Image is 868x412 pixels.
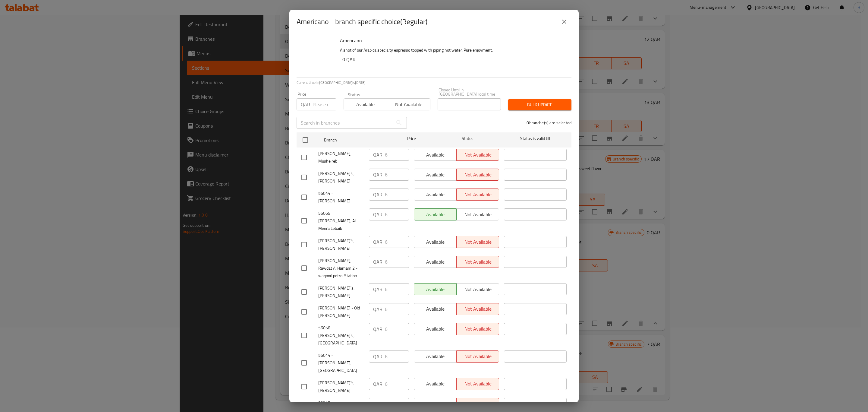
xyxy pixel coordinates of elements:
input: Please enter price [385,236,409,248]
p: QAR [373,380,382,388]
input: Please enter price [385,398,409,410]
h2: Americano - branch specific choice(Regular) [297,17,427,27]
p: QAR [373,151,382,158]
button: Bulk update [508,99,571,110]
span: [PERSON_NAME]`s, [PERSON_NAME] [318,237,364,252]
span: Not available [389,100,428,109]
p: QAR [373,238,382,246]
p: QAR [373,258,382,265]
p: QAR [373,353,382,360]
button: Not available [387,98,430,110]
p: QAR [373,211,382,218]
span: Status is valid till [504,135,567,142]
input: Please enter price [385,189,409,201]
span: Bulk update [513,101,567,109]
button: Available [344,98,387,110]
p: QAR [373,171,382,178]
p: A shot of our Arabica specialty espresso topped with piping hot water. Pure enjoyment. [340,46,567,54]
h6: Americano [340,36,567,45]
span: 56065 [PERSON_NAME], Al Meera Lebaib [318,210,364,232]
span: [PERSON_NAME]`s, [PERSON_NAME] [318,379,364,394]
span: 56058 [PERSON_NAME]`s, [GEOGRAPHIC_DATA] [318,324,364,347]
input: Please enter price [385,208,409,220]
p: QAR [373,325,382,333]
span: [PERSON_NAME], Rawdat Al Hamam 2 - waqood petrol Station [318,257,364,280]
p: QAR [373,400,382,407]
input: Please enter price [385,169,409,181]
input: Please enter price [385,350,409,363]
input: Please enter price [385,283,409,295]
p: QAR [373,191,382,198]
p: QAR [373,286,382,293]
span: Status [436,135,499,142]
input: Please enter price [385,303,409,315]
p: Current time in [GEOGRAPHIC_DATA] is [DATE] [297,80,571,85]
span: 56044 - [PERSON_NAME] [318,190,364,205]
span: [PERSON_NAME]`s, [PERSON_NAME] [318,284,364,299]
input: Search in branches [297,117,393,129]
input: Please enter price [385,323,409,335]
span: [PERSON_NAME]`s, [PERSON_NAME] [318,170,364,185]
input: Please enter price [385,256,409,268]
span: Available [346,100,385,109]
h6: 0 QAR [342,55,567,64]
span: [PERSON_NAME] - Old [PERSON_NAME] [318,304,364,319]
span: 56014 - [PERSON_NAME], [GEOGRAPHIC_DATA] [318,352,364,374]
input: Please enter price [385,378,409,390]
button: close [557,14,571,29]
input: Please enter price [385,149,409,161]
span: Branch [324,136,387,144]
span: [PERSON_NAME], Musheireb [318,150,364,165]
p: QAR [301,101,310,108]
input: Please enter price [313,98,336,110]
p: 0 branche(s) are selected [527,120,571,126]
span: Price [392,135,432,142]
p: QAR [373,306,382,313]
